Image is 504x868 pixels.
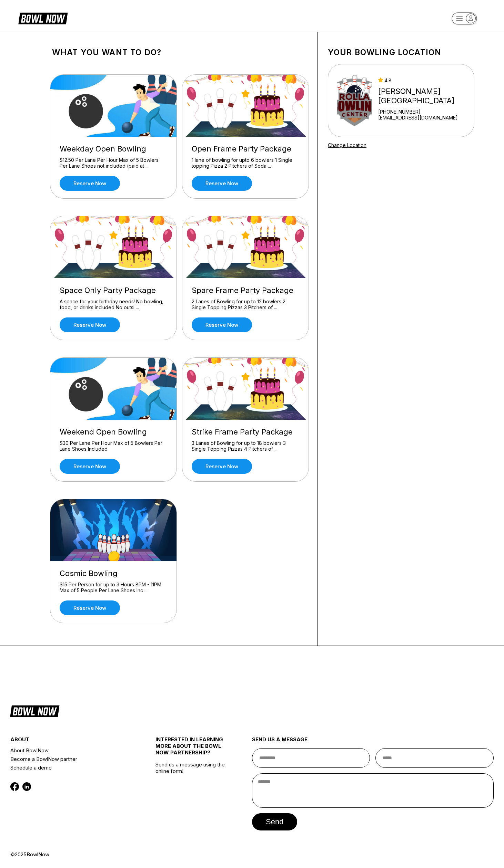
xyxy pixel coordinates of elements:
div: $12.50 Per Lane Per Hour Max of 5 Bowlers Per Lane Shoes not included (paid at ... [60,157,167,169]
div: 4.8 [378,77,471,83]
div: Open Frame Party Package [192,144,299,154]
div: 2 Lanes of Bowling for up to 12 bowlers 2 Single Topping Pizzas 3 Pitchers of ... [192,299,299,311]
img: Spare Frame Party Package [182,216,309,278]
a: Reserve now [60,317,120,332]
h1: Your bowling location [328,48,474,57]
a: Reserve now [60,459,120,474]
div: Space Only Party Package [60,286,167,295]
a: Schedule a demo [10,763,131,772]
div: $30 Per Lane Per Hour Max of 5 Bowlers Per Lane Shoes Included [60,440,167,452]
a: About BowlNow [10,746,131,755]
div: Cosmic Bowling [60,569,167,578]
div: © 2025 BowlNow [10,851,494,858]
div: Send us a message using the online form! [155,721,228,851]
div: $15 Per Person for up to 3 Hours 8PM - 11PM Max of 5 People Per Lane Shoes Inc ... [60,582,167,594]
img: Open Frame Party Package [182,75,309,137]
a: Reserve now [192,317,252,332]
a: Change Location [328,142,366,148]
div: [PHONE_NUMBER] [378,109,471,115]
div: about [10,736,131,746]
a: Reserve now [192,459,252,474]
div: Weekday Open Bowling [60,144,167,154]
img: Weekday Open Bowling [50,75,177,137]
a: Reserve now [192,176,252,191]
div: Spare Frame Party Package [192,286,299,295]
h1: What you want to do? [52,48,307,57]
img: Weekend Open Bowling [50,358,177,420]
div: 3 Lanes of Bowling for up to 18 bowlers 3 Single Topping Pizzas 4 Pitchers of ... [192,440,299,452]
a: [EMAIL_ADDRESS][DOMAIN_NAME] [378,115,471,121]
a: Reserve now [60,600,120,615]
div: Weekend Open Bowling [60,427,167,437]
div: INTERESTED IN LEARNING MORE ABOUT THE BOWL NOW PARTNERSHIP? [155,736,228,761]
button: send [252,813,297,830]
div: 1 lane of bowling for upto 6 bowlers 1 Single topping Pizza 2 Pitchers of Soda ... [192,157,299,169]
a: Reserve now [60,176,120,191]
img: Rolla Bowling Center [337,75,372,126]
img: Strike Frame Party Package [182,358,309,420]
img: Space Only Party Package [50,216,177,278]
a: Become a BowlNow partner [10,755,131,763]
div: A space for your birthday needs! No bowling, food, or drinks included No outsi ... [60,299,167,311]
div: Strike Frame Party Package [192,427,299,437]
div: [PERSON_NAME][GEOGRAPHIC_DATA] [378,87,471,105]
div: send us a message [252,736,494,748]
img: Cosmic Bowling [50,499,177,561]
